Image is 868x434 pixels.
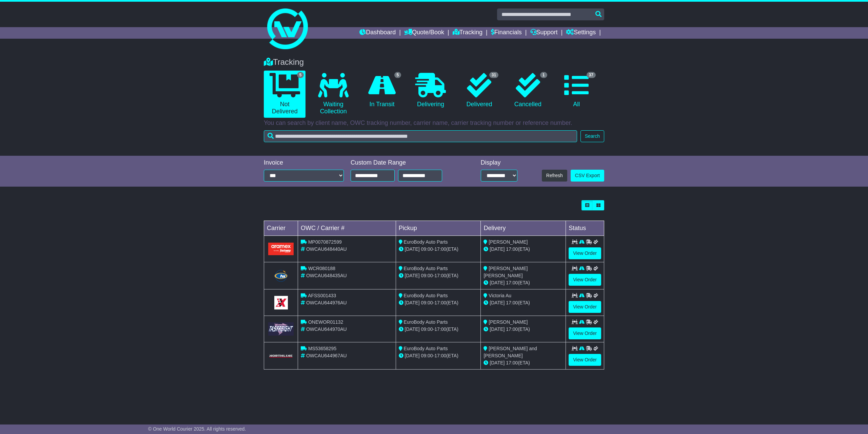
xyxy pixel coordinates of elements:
span: 09:00 [421,300,433,305]
a: View Order [569,327,601,339]
a: 31 Delivered [458,71,500,111]
span: [DATE] [490,326,505,332]
span: © One World Courier 2025. All rights reserved. [148,426,246,432]
td: Carrier [264,221,298,236]
span: 09:00 [421,246,433,252]
span: 31 [489,72,498,78]
img: Aramex.png [268,243,294,255]
a: Quote/Book [404,27,444,39]
a: 5 Not Delivered [264,71,305,118]
span: 5 [394,72,401,78]
span: EuroBody Auto Parts [404,346,448,351]
div: (ETA) [484,299,563,306]
span: Victoria Au [489,293,511,298]
a: Settings [566,27,596,39]
span: MS53658295 [308,346,336,351]
span: [DATE] [490,300,505,305]
span: [PERSON_NAME] and [PERSON_NAME] [484,346,537,358]
span: 17:00 [506,326,518,332]
span: OWCAU648435AU [306,273,347,278]
div: - (ETA) [399,272,478,279]
a: 37 All [556,71,597,111]
span: EuroBody Auto Parts [404,266,448,271]
div: - (ETA) [399,299,478,306]
div: - (ETA) [399,352,478,359]
a: Tracking [453,27,482,39]
div: (ETA) [484,326,563,333]
span: OWCAU644970AU [306,326,347,332]
td: OWC / Carrier # [298,221,396,236]
a: Waiting Collection [312,71,354,118]
td: Pickup [396,221,481,236]
div: (ETA) [484,279,563,286]
span: [DATE] [405,246,420,252]
a: Support [530,27,558,39]
span: OWCAU644967AU [306,353,347,358]
span: 17:00 [506,360,518,365]
span: 09:00 [421,353,433,358]
span: 1 [540,72,547,78]
div: Tracking [260,57,608,67]
img: Hunter_Express.png [273,269,288,283]
span: 5 [297,72,304,78]
a: Delivering [410,71,451,111]
span: 09:00 [421,326,433,332]
span: 17:00 [506,246,518,252]
span: MP0070872599 [308,239,342,245]
img: GetCarrierServiceLogo [274,296,288,309]
span: [DATE] [405,300,420,305]
div: - (ETA) [399,326,478,333]
span: [PERSON_NAME] [PERSON_NAME] [484,266,528,278]
img: GetCarrierServiceLogo [268,354,294,358]
span: WCR080188 [308,266,335,271]
img: GetCarrierServiceLogo [268,322,294,336]
div: Display [481,159,517,167]
a: View Order [569,301,601,313]
span: 17:00 [506,300,518,305]
span: 37 [587,72,596,78]
span: 17:00 [434,273,446,278]
a: View Order [569,274,601,286]
span: AFSS001433 [308,293,336,298]
p: You can search by client name, OWC tracking number, carrier name, carrier tracking number or refe... [264,119,604,127]
button: Refresh [542,170,567,182]
span: [DATE] [490,280,505,285]
span: OWCAU644976AU [306,300,347,305]
a: View Order [569,247,601,259]
a: Financials [491,27,522,39]
div: (ETA) [484,246,563,253]
span: 09:00 [421,273,433,278]
span: [DATE] [405,326,420,332]
span: 17:00 [434,353,446,358]
a: Dashboard [359,27,396,39]
span: EuroBody Auto Parts [404,319,448,325]
a: View Order [569,354,601,366]
span: [DATE] [490,246,505,252]
span: EuroBody Auto Parts [404,293,448,298]
span: ONEWOR01132 [308,319,343,325]
button: Search [580,130,604,142]
div: - (ETA) [399,246,478,253]
a: CSV Export [571,170,604,182]
span: OWCAU648440AU [306,246,347,252]
span: [DATE] [490,360,505,365]
span: 17:00 [506,280,518,285]
span: [DATE] [405,353,420,358]
span: 17:00 [434,246,446,252]
span: [PERSON_NAME] [489,319,528,325]
a: 1 Cancelled [507,71,549,111]
td: Status [566,221,604,236]
div: (ETA) [484,359,563,366]
span: 17:00 [434,300,446,305]
td: Delivery [481,221,566,236]
span: [DATE] [405,273,420,278]
div: Invoice [264,159,344,167]
a: 5 In Transit [361,71,403,111]
span: 17:00 [434,326,446,332]
div: Custom Date Range [351,159,459,167]
span: EuroBody Auto Parts [404,239,448,245]
span: [PERSON_NAME] [489,239,528,245]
